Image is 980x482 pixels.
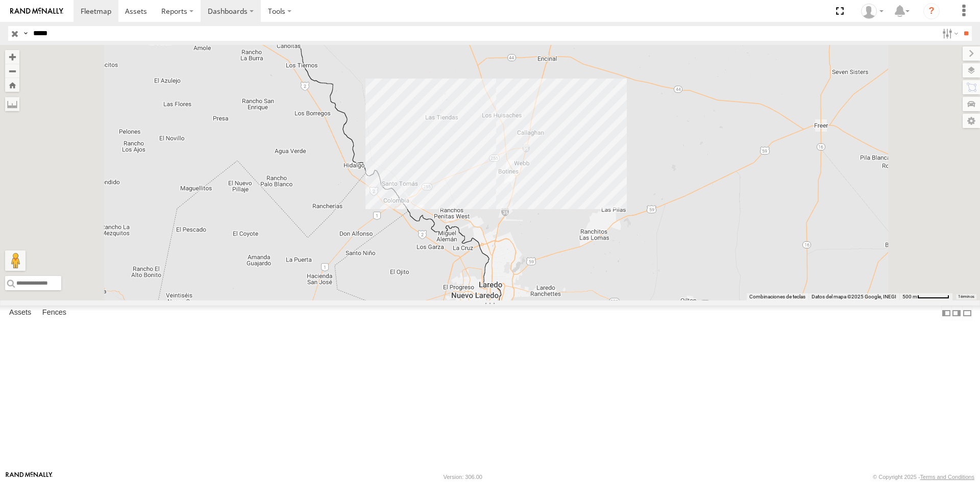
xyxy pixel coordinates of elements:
a: Términos (se abre en una nueva pestaña) [958,295,974,299]
label: Search Filter Options [938,26,960,41]
a: Terms and Conditions [920,474,974,480]
button: Escala del mapa: 500 m por 59 píxeles [899,293,952,300]
label: Map Settings [963,114,980,128]
label: Hide Summary Table [962,306,972,320]
img: rand-logo.svg [10,8,63,15]
button: Zoom Home [5,78,19,92]
label: Search Query [21,26,30,41]
label: Assets [4,306,36,320]
button: Combinaciones de teclas [749,293,805,300]
div: Josue Jimenez [857,4,887,19]
button: Zoom in [5,50,19,64]
label: Measure [5,97,19,111]
label: Dock Summary Table to the Right [951,306,962,320]
button: Arrastra al hombrecito al mapa para abrir Street View [5,250,26,271]
label: Fences [37,306,71,320]
div: Version: 306.00 [444,474,482,480]
a: Visit our Website [6,472,53,482]
button: Zoom out [5,64,19,78]
div: © Copyright 2025 - [873,474,974,480]
i: ? [923,3,940,19]
span: 500 m [902,294,917,299]
label: Dock Summary Table to the Left [941,306,951,320]
span: Datos del mapa ©2025 Google, INEGI [812,294,896,299]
